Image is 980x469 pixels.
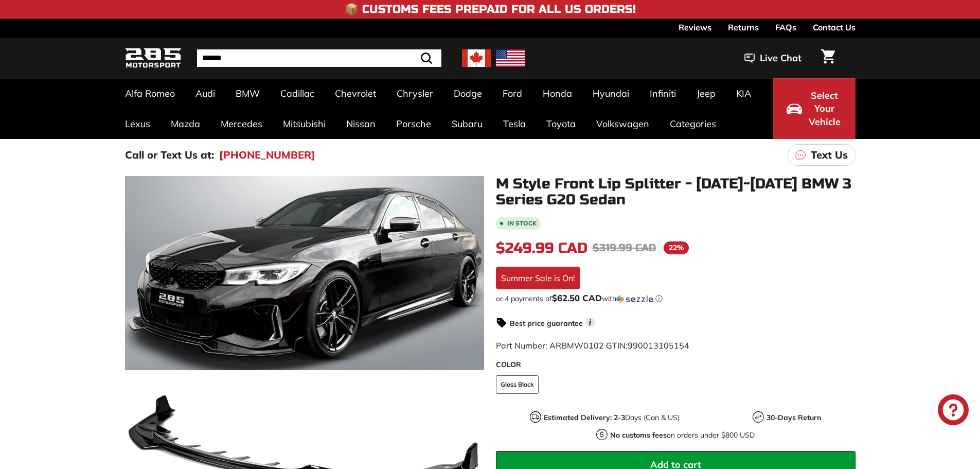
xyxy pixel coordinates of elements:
[336,109,386,139] a: Nissan
[386,78,443,109] a: Chrysler
[510,319,583,328] strong: Best price guarantee
[536,109,586,139] a: Toyota
[496,267,580,289] div: Summer Sale is On!
[345,3,636,15] h4: 📦 Customs Fees Prepaid for All US Orders!
[496,359,856,370] label: COLOR
[686,78,726,109] a: Jeep
[610,430,667,440] strong: No customs fees
[219,147,315,163] a: [PHONE_NUMBER]
[773,78,856,139] button: Select Your Vehicle
[161,109,210,139] a: Mazda
[225,78,270,109] a: BMW
[811,147,848,163] p: Text Us
[935,394,972,428] inbox-online-store-chat: Shopify online store chat
[628,340,689,351] span: 990013105154
[532,78,582,109] a: Honda
[197,49,441,67] input: Search
[582,78,639,109] a: Hyundai
[728,19,759,36] a: Returns
[185,78,225,109] a: Audi
[325,78,386,109] a: Chevrolet
[731,45,815,71] button: Live Chat
[585,318,595,327] span: i
[493,109,536,139] a: Tesla
[125,46,182,71] img: Logo_285_Motorsport_areodynamics_components
[767,413,821,422] strong: 30-Days Return
[775,19,796,36] a: FAQs
[544,412,680,423] p: Days (Can & US)
[115,78,185,109] a: Alfa Romeo
[496,293,856,304] div: or 4 payments of$62.50 CADwithSezzle Click to learn more about Sezzle
[496,340,689,351] span: Part Number: ARBMW0102 GTIN:
[386,109,441,139] a: Porsche
[610,430,755,441] p: on orders under $800 USD
[552,292,602,303] span: $62.50 CAD
[441,109,493,139] a: Subaru
[443,78,492,109] a: Dodge
[270,78,325,109] a: Cadillac
[492,78,532,109] a: Ford
[679,19,711,36] a: Reviews
[586,109,660,139] a: Volkswagen
[788,144,856,166] a: Text Us
[760,51,801,65] span: Live Chat
[664,241,689,254] span: 22%
[726,78,761,109] a: KIA
[115,109,161,139] a: Lexus
[496,176,856,208] h1: M Style Front Lip Splitter - [DATE]-[DATE] BMW 3 Series G20 Sedan
[496,239,587,257] span: $249.99 CAD
[807,89,842,129] span: Select Your Vehicle
[813,19,856,36] a: Contact Us
[544,413,625,422] strong: Estimated Delivery: 2-3
[593,241,656,254] span: $319.99 CAD
[616,294,653,304] img: Sezzle
[125,147,214,163] p: Call or Text Us at:
[815,41,841,76] a: Cart
[507,220,537,227] b: In stock
[660,109,726,139] a: Categories
[273,109,336,139] a: Mitsubishi
[496,293,856,304] div: or 4 payments of with
[210,109,273,139] a: Mercedes
[639,78,686,109] a: Infiniti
